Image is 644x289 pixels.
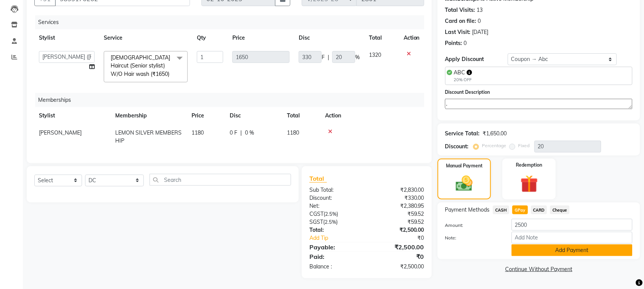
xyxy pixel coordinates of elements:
div: ₹2,830.00 [367,186,430,194]
input: Add Note [512,232,633,244]
div: ₹59.52 [367,218,430,226]
th: Action [320,107,424,124]
div: Paid: [304,252,367,261]
span: 1180 [287,129,299,136]
a: Add Tip [304,234,377,242]
div: Sub Total: [304,186,367,194]
th: Membership [111,107,187,124]
span: LEMON SILVER MEMBERSHIP [115,129,182,144]
div: ₹0 [377,234,430,242]
span: 0 % [245,129,254,137]
label: Note: [440,234,506,241]
div: Last Visit: [445,28,471,36]
div: ₹330.00 [367,194,430,202]
div: ( ) [304,218,367,226]
div: Total: [304,226,367,234]
div: Balance : [304,263,367,271]
span: [PERSON_NAME] [39,129,82,136]
div: 0 [464,39,467,47]
label: Manual Payment [446,162,483,169]
th: Qty [192,29,228,47]
div: Apply Discount [445,55,508,63]
th: Service [99,29,192,47]
div: Services [35,15,430,29]
span: Payment Methods [445,206,490,214]
div: ₹2,380.95 [367,202,430,210]
div: ( ) [304,210,367,218]
span: [DEMOGRAPHIC_DATA] Haircut (Senior stylist) W/O Hair wash (₹1650) [111,54,170,77]
div: ₹2,500.00 [367,226,430,234]
span: F [322,53,325,61]
span: 2.5% [325,219,336,225]
div: Points: [445,39,462,47]
label: Percentage [482,142,507,149]
span: ABC [454,69,465,76]
div: ₹1,650.00 [483,130,507,138]
div: 13 [477,6,483,14]
a: x [169,71,173,77]
div: Discount: [304,194,367,202]
span: CARD [531,206,547,214]
span: CASH [493,206,509,214]
input: Amount [512,219,633,231]
div: Total Visits: [445,6,475,14]
div: ₹2,500.00 [367,242,430,252]
span: | [328,53,329,61]
span: Cheque [550,206,570,214]
div: Payable: [304,242,367,252]
th: Price [187,107,225,124]
span: % [355,53,360,61]
span: SGST [309,218,323,225]
label: Discount Description [445,89,490,96]
div: ₹59.52 [367,210,430,218]
div: Memberships [35,93,430,107]
div: Net: [304,202,367,210]
th: Stylist [34,29,99,47]
th: Disc [225,107,282,124]
span: CGST [309,210,324,217]
input: Search [150,174,291,186]
div: [DATE] [472,28,489,36]
th: Disc [294,29,364,47]
span: 0 F [230,129,237,137]
th: Price [228,29,294,47]
th: Stylist [34,107,111,124]
th: Action [399,29,424,47]
div: ₹2,500.00 [367,263,430,271]
th: Total [282,107,320,124]
div: ₹0 [367,252,430,261]
span: 1180 [192,129,204,136]
div: 0 [478,17,481,25]
div: Service Total: [445,130,480,138]
th: Total [364,29,399,47]
img: _gift.svg [515,173,544,195]
img: _cash.svg [451,174,478,193]
a: Continue Without Payment [439,265,639,273]
label: Fixed [518,142,530,149]
button: Add Payment [512,244,633,256]
span: | [240,129,242,137]
span: GPay [512,206,528,214]
div: 20% OFF [454,77,472,83]
span: 1320 [369,51,381,58]
span: Total [309,175,327,183]
label: Amount: [440,222,506,229]
div: Discount: [445,143,469,151]
label: Redemption [516,162,543,169]
span: 2.5% [325,211,336,217]
div: Card on file: [445,17,477,25]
